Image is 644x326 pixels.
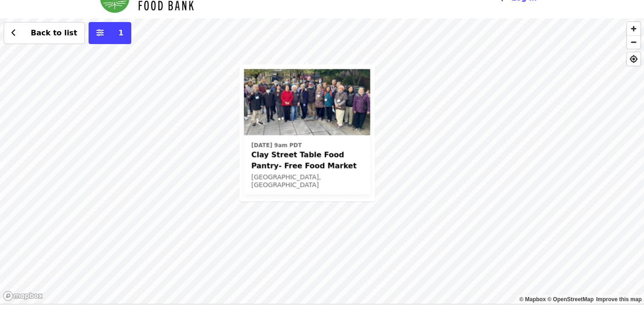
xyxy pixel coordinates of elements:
div: [GEOGRAPHIC_DATA], [GEOGRAPHIC_DATA] [252,173,363,189]
i: sliders-h icon [96,28,104,37]
span: 1 [118,28,123,37]
button: Zoom Out [627,35,640,49]
time: [DATE] 9am PDT [252,141,302,149]
a: OpenStreetMap [547,296,594,303]
a: Map feedback [596,296,642,303]
a: Mapbox logo [3,291,43,301]
a: Mapbox [520,296,546,303]
span: Back to list [31,28,77,37]
button: More filters (1 selected) [89,22,131,44]
button: Zoom In [627,22,640,35]
button: Back to list [4,22,85,44]
button: Find My Location [627,52,640,66]
img: Clay Street Table Food Pantry- Free Food Market organized by Oregon Food Bank [244,69,370,135]
a: See details for "Clay Street Table Food Pantry- Free Food Market" [244,69,370,195]
i: chevron-left icon [11,28,16,37]
span: Clay Street Table Food Pantry- Free Food Market [252,149,363,171]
